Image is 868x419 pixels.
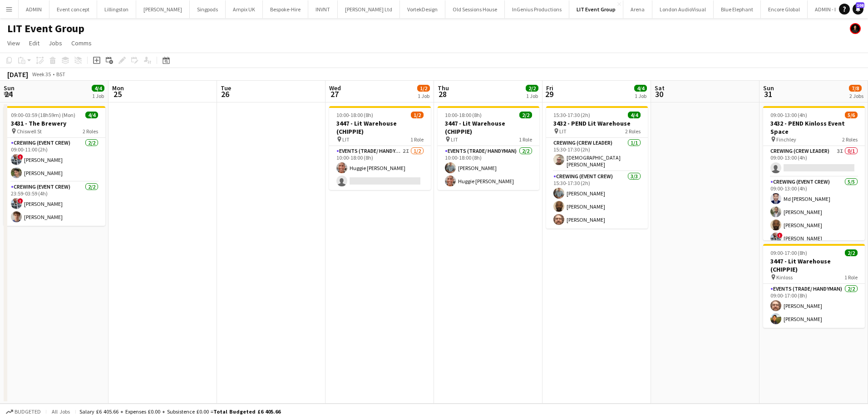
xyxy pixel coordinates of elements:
span: ! [777,233,783,238]
button: Lillingston [97,0,136,18]
a: Jobs [45,37,66,49]
div: 09:00-13:00 (4h)5/63432 - PEND Kinloss Event Space Finchley2 RolesCrewing (Crew Leader)3I0/109:00... [763,106,865,240]
app-card-role: Crewing (Event Crew)3/315:30-17:30 (2h)[PERSON_NAME][PERSON_NAME][PERSON_NAME] [546,171,648,229]
span: 09:00-03:59 (18h59m) (Mon) [11,112,75,118]
button: VortekDesign [400,0,445,18]
app-card-role: Crewing (Event Crew)2/223:59-03:59 (4h)![PERSON_NAME][PERSON_NAME] [4,182,105,226]
button: Budgeted [5,407,42,417]
span: LIT [342,136,350,143]
span: Sun [4,84,15,92]
div: [DATE] [7,70,28,79]
button: Singpods [190,0,226,18]
span: 24 [2,89,15,99]
span: 10:00-18:00 (8h) [445,112,482,118]
button: Arena [623,0,652,18]
app-card-role: Crewing (Event Crew)5/509:00-13:00 (4h)Md [PERSON_NAME][PERSON_NAME][PERSON_NAME]![PERSON_NAME] [763,177,865,260]
span: 15:30-17:30 (2h) [553,112,590,118]
span: Chiswell St [17,128,42,135]
span: 1 Role [844,274,858,281]
h3: 3447 - Lit Warehouse (CHIPPIE) [438,119,539,136]
button: Event concept [49,0,97,18]
app-card-role: Crewing (Event Crew)2/209:00-11:00 (2h)![PERSON_NAME][PERSON_NAME] [4,138,105,182]
button: Bespoke-Hire [263,0,308,18]
span: Tue [221,84,231,92]
button: Encore Global [761,0,808,18]
span: 26 [219,89,231,99]
app-card-role: Events (Trade/ Handyman)2I1/210:00-18:00 (8h)Huggie [PERSON_NAME] [329,146,431,190]
app-job-card: 09:00-03:59 (18h59m) (Mon)4/43431 - The Brewery Chiswell St2 RolesCrewing (Event Crew)2/209:00-11... [4,106,105,226]
span: 1 Role [519,136,532,143]
span: LIT [451,136,458,143]
span: 09:00-13:00 (4h) [770,112,807,118]
h3: 3447 - Lit Warehouse (CHIPPIE) [329,119,431,136]
h1: LIT Event Group [7,22,84,35]
span: ! [18,198,23,204]
div: BST [56,71,65,78]
app-card-role: Events (Trade/ Handyman)2/210:00-18:00 (8h)[PERSON_NAME]Huggie [PERSON_NAME] [438,146,539,190]
button: [PERSON_NAME] [136,0,190,18]
span: Budgeted [15,409,41,415]
span: 4/4 [92,85,104,92]
span: Jobs [49,39,62,47]
span: Week 35 [30,71,53,78]
span: 09:00-17:00 (8h) [770,249,807,256]
span: 108 [856,2,864,8]
span: 4/4 [628,112,641,118]
button: Ampix UK [226,0,263,18]
span: Thu [438,84,449,92]
span: 1/2 [411,112,424,118]
span: 1 Role [410,136,424,143]
span: 2 Roles [625,128,641,135]
app-card-role: Crewing (Crew Leader)3I0/109:00-13:00 (4h) [763,146,865,177]
span: 4/4 [85,112,98,118]
span: 25 [111,89,124,99]
span: Sun [763,84,774,92]
app-job-card: 09:00-17:00 (8h)2/23447 - Lit Warehouse (CHIPPIE) Kinloss1 RoleEvents (Trade/ Handyman)2/209:00-1... [763,244,865,328]
span: 5/6 [845,112,858,118]
span: Total Budgeted £6 405.66 [213,408,281,415]
button: InGenius Productions [505,0,569,18]
span: Mon [112,84,124,92]
h3: 3447 - Lit Warehouse (CHIPPIE) [763,257,865,273]
h3: 3432 - PEND Kinloss Event Space [763,119,865,136]
div: 1 Job [635,93,646,99]
span: Edit [29,39,39,47]
button: LIT Event Group [569,0,623,18]
app-job-card: 15:30-17:30 (2h)4/43432 - PEND Lit Warehouse LIT2 RolesCrewing (Crew Leader)1/115:30-17:30 (2h)[D... [546,106,648,229]
button: ADMIN - LEAVE [808,0,856,18]
div: 1 Job [526,93,538,99]
div: Salary £6 405.66 + Expenses £0.00 + Subsistence £0.00 = [79,408,281,415]
button: INVNT [308,0,338,18]
button: London AudioVisual [652,0,714,18]
span: LIT [559,128,567,135]
span: Comms [71,39,92,47]
button: Old Sessions House [445,0,505,18]
span: 1/2 [417,85,430,92]
span: 29 [545,89,553,99]
a: Comms [68,37,95,49]
span: 4/4 [634,85,647,92]
div: 2 Jobs [849,93,863,99]
span: 10:00-18:00 (8h) [336,112,373,118]
a: 108 [853,4,863,15]
div: 1 Job [92,93,104,99]
button: [PERSON_NAME] Ltd [338,0,400,18]
span: All jobs [50,408,72,415]
app-job-card: 10:00-18:00 (8h)2/23447 - Lit Warehouse (CHIPPIE) LIT1 RoleEvents (Trade/ Handyman)2/210:00-18:00... [438,106,539,190]
span: 2/2 [845,249,858,256]
app-card-role: Crewing (Crew Leader)1/115:30-17:30 (2h)[DEMOGRAPHIC_DATA][PERSON_NAME] [546,138,648,171]
span: Finchley [776,136,796,143]
h3: 3432 - PEND Lit Warehouse [546,119,648,127]
span: 27 [328,89,341,99]
span: 2/2 [526,85,538,92]
span: 7/8 [849,85,862,92]
div: 10:00-18:00 (8h)1/23447 - Lit Warehouse (CHIPPIE) LIT1 RoleEvents (Trade/ Handyman)2I1/210:00-18:... [329,106,431,190]
button: Blue Elephant [714,0,761,18]
button: ADMIN [19,0,49,18]
span: Wed [329,84,341,92]
span: 2 Roles [83,128,98,135]
span: View [7,39,20,47]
